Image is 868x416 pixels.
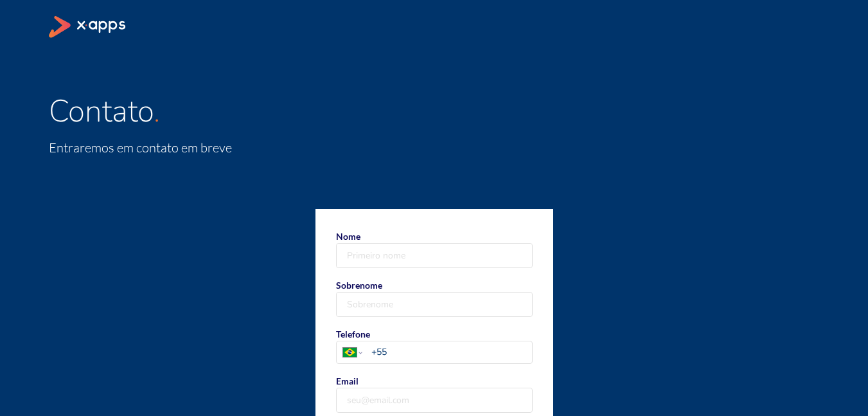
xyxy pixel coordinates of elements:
[371,345,531,359] input: TelefonePhone number country
[336,327,533,364] label: Telefone
[336,278,533,317] label: Sobrenome
[337,244,532,267] input: Nome
[336,230,533,268] label: Nome
[337,388,532,412] input: Email
[49,90,154,132] span: Contato
[49,140,232,156] span: Entraremos em contato em breve
[336,374,533,413] label: Email
[337,293,532,316] input: Sobrenome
